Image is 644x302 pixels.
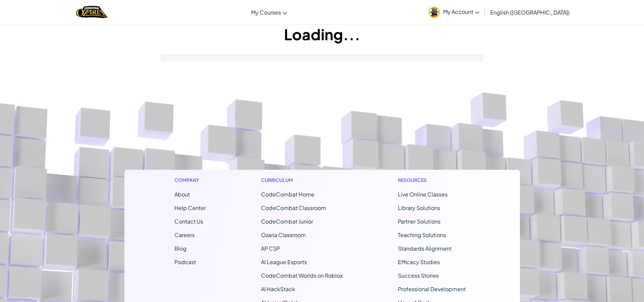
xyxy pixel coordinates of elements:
a: Partner Solutions [398,218,440,225]
h1: Resources [398,177,470,184]
a: My Account [425,1,483,23]
a: Efficacy Studies [398,258,440,265]
span: English ([GEOGRAPHIC_DATA]) [490,9,570,16]
a: CodeCombat Junior [261,218,313,225]
a: Careers [174,231,195,238]
img: avatar [429,7,440,18]
span: My Courses [251,9,281,16]
a: AI HackStack [261,285,295,293]
a: Ozaria Classroom [261,231,306,238]
a: AI League Esports [261,258,307,265]
a: Teaching Solutions [398,231,446,238]
a: My Courses [248,3,290,21]
span: My Account [443,8,479,15]
span: CodeCombat Home [261,191,314,198]
a: Blog [174,245,187,252]
a: Live Online Classes [398,191,448,198]
img: Home [76,5,108,19]
a: AP CSP [261,245,280,252]
a: Help Center [174,204,206,211]
a: CodeCombat Classroom [261,204,326,211]
h1: Company [174,177,206,184]
a: Podcast [174,258,196,265]
a: Ozaria by CodeCombat logo [76,5,108,19]
a: About [174,191,190,198]
a: Professional Development [398,285,466,293]
a: Standards Alignment [398,245,452,252]
a: English ([GEOGRAPHIC_DATA]) [487,3,573,21]
h1: Curriculum [261,177,343,184]
span: Contact Us [174,218,203,225]
a: Library Solutions [398,204,440,211]
a: Success Stories [398,272,439,279]
a: CodeCombat Worlds on Roblox [261,272,343,279]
